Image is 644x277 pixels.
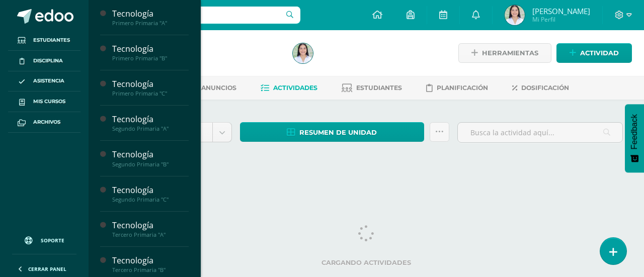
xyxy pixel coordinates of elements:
div: Tecnología [112,149,189,160]
span: Estudiantes [356,84,402,91]
div: Tecnología [112,78,189,90]
a: TecnologíaSegundo Primaria "B" [112,149,189,167]
div: Primero Primaria "C" [112,90,189,97]
span: [PERSON_NAME] [532,6,590,16]
a: Herramientas [458,43,551,63]
span: Cerrar panel [28,265,66,272]
div: Tecnología [112,220,189,231]
a: TecnologíaPrimero Primaria "C" [112,78,189,97]
div: Segundo Primaria "B" [112,161,189,168]
a: TecnologíaTercero Primaria "A" [112,220,189,238]
div: Sexto Primaria 'A' [127,55,281,65]
div: Tecnología [112,184,189,196]
span: Herramientas [482,44,538,62]
span: Disciplina [33,57,63,65]
div: Tecnología [112,8,189,20]
img: 14536fa6949afcbee78f4ea450bb76df.png [293,43,313,63]
span: Mis cursos [33,98,65,106]
span: Archivos [33,118,60,126]
div: Tercero Primaria "A" [112,231,189,238]
span: Planificación [437,84,488,91]
a: Archivos [8,112,80,133]
a: TecnologíaPrimero Primaria "A" [112,8,189,27]
span: Estudiantes [33,36,70,44]
span: Feedback [630,114,639,149]
span: Resumen de unidad [299,123,377,142]
a: TecnologíaPrimero Primaria "B" [112,43,189,62]
a: Dosificación [512,80,569,96]
div: Tecnología [112,43,189,55]
a: Asistencia [8,71,80,92]
div: Tecnología [112,114,189,125]
div: Tercero Primaria "B" [112,266,189,273]
span: Anuncios [201,84,236,91]
a: Actividades [261,80,317,96]
a: Disciplina [8,51,80,71]
a: TecnologíaSegundo Primaria "C" [112,184,189,203]
input: Busca la actividad aquí... [458,123,622,142]
a: Soporte [12,227,76,251]
div: Segundo Primaria "A" [112,125,189,132]
span: Mi Perfil [532,15,590,24]
span: Soporte [41,237,64,244]
a: TecnologíaSegundo Primaria "A" [112,114,189,132]
div: Tecnología [112,255,189,266]
img: 14536fa6949afcbee78f4ea450bb76df.png [505,5,525,25]
div: Primero Primaria "A" [112,20,189,27]
span: Dosificación [521,84,569,91]
a: Estudiantes [342,80,402,96]
a: Estudiantes [8,30,80,51]
a: Mis cursos [8,91,80,112]
label: Cargando actividades [110,259,623,266]
div: Segundo Primaria "C" [112,196,189,203]
a: Anuncios [188,80,236,96]
a: Resumen de unidad [240,122,424,142]
button: Feedback - Mostrar encuesta [625,104,644,172]
span: Asistencia [33,77,64,85]
div: Primero Primaria "B" [112,55,189,62]
h1: Tecnología [127,41,281,55]
span: Actividad [580,44,619,62]
a: Planificación [426,80,488,96]
a: Actividad [556,43,632,63]
span: Actividades [273,84,317,91]
a: TecnologíaTercero Primaria "B" [112,255,189,273]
